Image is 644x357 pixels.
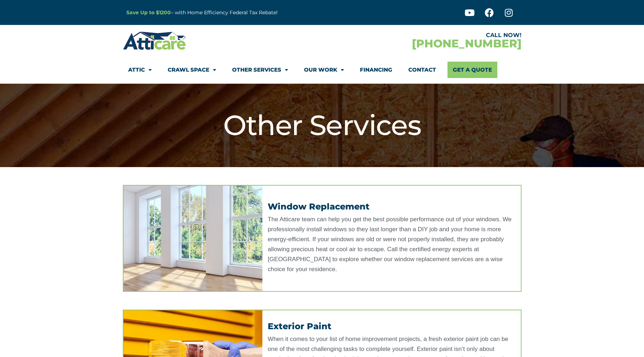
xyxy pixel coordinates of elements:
a: Window Replacement [268,201,370,212]
a: Attic [128,62,152,78]
p: – with Home Efficiency Federal Tax Rebate! [126,9,357,17]
a: Financing [360,62,392,78]
a: Crawl Space [168,62,216,78]
a: Other Services [232,62,288,78]
a: Get A Quote [447,62,497,78]
nav: Menu [128,62,516,78]
a: Save Up to $1200 [126,9,171,16]
h1: Other Services [126,109,518,142]
a: Our Work [304,62,344,78]
div: CALL NOW! [322,32,522,38]
span: The Atticare team can help you get the best possible performance out of your windows. We professi... [268,216,512,273]
a: Contact [408,62,436,78]
a: Exterior Paint [268,321,331,331]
